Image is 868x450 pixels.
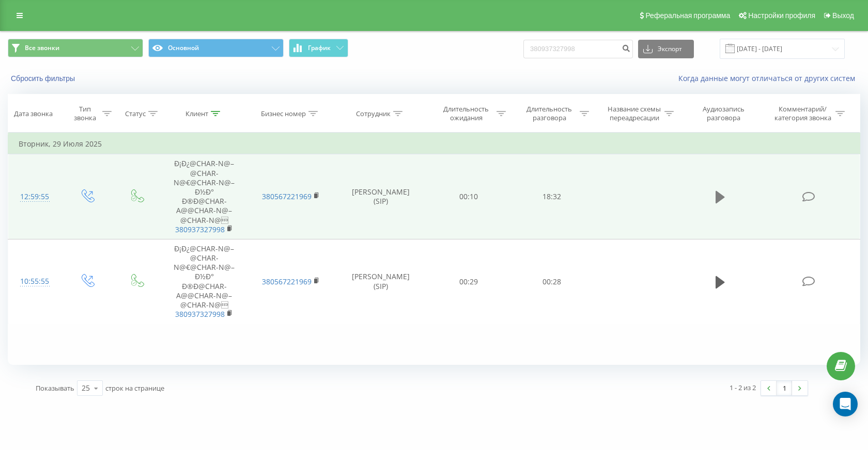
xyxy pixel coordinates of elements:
span: строк на странице [105,383,164,393]
span: Реферальная программа [645,11,730,20]
div: Аудиозапись разговора [690,105,757,122]
td: [PERSON_NAME] (SIP) [334,154,427,239]
a: 380567221969 [262,191,312,201]
span: Все звонки [25,44,59,52]
td: [PERSON_NAME] (SIP) [334,239,427,324]
div: Дата звонка [14,109,53,118]
div: Длительность ожидания [439,105,494,122]
td: 18:32 [510,154,594,239]
a: Когда данные могут отличаться от других систем [678,73,860,83]
input: Поиск по номеру [523,40,633,58]
div: 10:55:55 [19,271,51,292]
div: Длительность разговора [522,105,577,122]
button: Основной [148,39,284,57]
button: Все звонки [8,39,143,57]
a: 380567221969 [262,277,312,286]
a: 380937327998 [175,224,225,234]
span: График [308,44,331,52]
button: Экспорт [638,40,694,58]
button: График [289,39,348,57]
div: Бизнес номер [261,109,306,118]
div: Название схемы переадресации [607,105,662,122]
td: Вторник, 29 Июля 2025 [8,134,860,154]
a: 1 [777,381,792,395]
td: Ð¡Ð¿@CHAR-N@–@CHAR-N@€@CHAR-N@–Ð½Ð° Ð®Ð@CHAR-A@@CHAR-N@–@CHAR-N@ [161,239,247,324]
a: 380937327998 [175,309,225,319]
div: 1 - 2 из 2 [730,382,756,393]
div: Сотрудник [356,109,391,118]
div: 12:59:55 [19,187,51,207]
span: Показывать [36,383,74,393]
div: 25 [82,383,90,393]
div: Open Intercom Messenger [833,392,858,416]
button: Сбросить фильтры [8,74,80,83]
td: 00:29 [427,239,510,324]
td: 00:10 [427,154,510,239]
span: Настройки профиля [748,11,815,20]
div: Тип звонка [70,105,100,122]
div: Клиент [185,109,208,118]
td: 00:28 [510,239,594,324]
td: Ð¡Ð¿@CHAR-N@–@CHAR-N@€@CHAR-N@–Ð½Ð° Ð®Ð@CHAR-A@@CHAR-N@–@CHAR-N@ [161,154,247,239]
span: Выход [832,11,854,20]
div: Комментарий/категория звонка [772,105,833,122]
div: Статус [125,109,146,118]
